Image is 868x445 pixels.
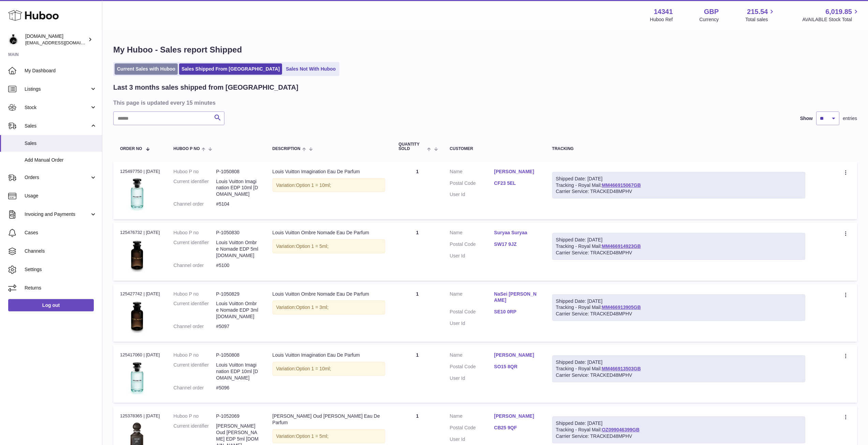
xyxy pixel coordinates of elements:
td: 1 [392,223,443,280]
dt: Current identifier [174,362,216,381]
div: Variation: [273,362,385,376]
span: Invoicing and Payments [25,211,90,218]
a: CB25 9QF [494,425,539,431]
dt: Channel order [174,201,216,207]
dd: P-1052069 [216,413,259,419]
a: SO15 8QR [494,364,539,370]
h1: My Huboo - Sales report Shipped [113,44,857,55]
td: 1 [392,162,443,219]
dt: User Id [450,375,494,382]
dd: Louis Vuitton Imagination EDP 10ml [DOMAIN_NAME] [216,362,259,381]
span: 215.54 [747,7,768,16]
dt: Name [450,229,494,238]
dt: Current identifier [174,178,216,198]
div: Shipped Date: [DATE] [556,420,801,427]
span: Listings [25,86,90,92]
dt: Current identifier [174,300,216,320]
dt: Postal Code [450,180,494,188]
a: 6,019.85 AVAILABLE Stock Total [802,7,860,23]
a: Log out [8,299,94,311]
div: [DOMAIN_NAME] [25,33,87,46]
dt: User Id [450,191,494,198]
dt: Name [450,352,494,360]
span: Returns [25,285,97,291]
a: SW17 9JZ [494,241,539,248]
span: Huboo P no [174,147,200,151]
dt: Huboo P no [174,168,216,175]
dd: Louis Vuitton Ombre Nomade EDP 3ml [DOMAIN_NAME] [216,300,259,320]
dd: #5096 [216,385,259,391]
a: Sales Shipped From [GEOGRAPHIC_DATA] [179,63,282,75]
span: Sales [25,123,90,129]
div: Tracking - Royal Mail: [552,172,805,199]
a: Current Sales with Huboo [115,63,178,75]
td: 1 [392,345,443,403]
span: Sales [25,140,97,147]
strong: GBP [704,7,719,16]
a: MM466914923GB [602,243,641,249]
a: [PERSON_NAME] [494,168,539,175]
label: Show [800,115,813,122]
a: NaSei [PERSON_NAME] [494,291,539,304]
img: LV-imagination-1.jpg [120,177,154,211]
strong: 14341 [654,7,673,16]
div: 125497750 | [DATE] [120,168,160,175]
a: MM466915067GB [602,182,641,188]
a: Sales Not With Huboo [283,63,338,75]
span: Usage [25,193,97,199]
span: Orders [25,174,90,181]
a: CF23 5EL [494,180,539,187]
img: lv-ombre-nomade-1.jpg [120,238,154,272]
h2: Last 3 months sales shipped from [GEOGRAPHIC_DATA] [113,83,298,92]
dd: Louis Vuitton Imagination EDP 10ml [DOMAIN_NAME] [216,178,259,198]
dt: Huboo P no [174,352,216,358]
dt: Postal Code [450,425,494,433]
div: Currency [700,16,719,23]
dd: P-1050808 [216,168,259,175]
div: Shipped Date: [DATE] [556,237,801,243]
div: Carrier Service: TRACKED48MPHV [556,433,801,440]
span: Settings [25,266,97,273]
dt: Huboo P no [174,291,216,297]
img: theperfumesampler@gmail.com [8,34,18,45]
div: Louis Vuitton Ombre Nomade Eau De Parfum [273,291,385,297]
dt: Channel order [174,385,216,391]
div: Variation: [273,300,385,314]
span: Option 1 = 5ml; [296,243,328,249]
span: entries [843,115,857,122]
a: SE10 0RP [494,309,539,315]
dt: Name [450,168,494,177]
div: Tracking [552,147,805,151]
a: MM466913905GB [602,305,641,310]
dt: Channel order [174,262,216,269]
a: MM466913503GB [602,366,641,371]
span: Add Manual Order [25,157,97,163]
div: Variation: [273,178,385,192]
div: Huboo Ref [650,16,673,23]
h3: This page is updated every 15 minutes [113,99,855,106]
dd: #5104 [216,201,259,207]
img: lv-ombre-nomade-1.jpg [120,299,154,333]
div: Louis Vuitton Imagination Eau De Parfum [273,168,385,175]
div: Shipped Date: [DATE] [556,359,801,366]
div: Tracking - Royal Mail: [552,294,805,321]
span: Stock [25,104,90,111]
td: 1 [392,284,443,342]
dd: #5097 [216,323,259,330]
div: Carrier Service: TRACKED48MPHV [556,188,801,195]
dd: Louis Vuitton Ombre Nomade EDP 5ml [DOMAIN_NAME] [216,239,259,259]
dt: User Id [450,320,494,327]
div: Carrier Service: TRACKED48MPHV [556,372,801,379]
dt: Current identifier [174,239,216,259]
a: OZ099046399GB [602,427,639,432]
div: 125417060 | [DATE] [120,352,160,358]
div: Customer [450,147,539,151]
div: Variation: [273,239,385,253]
img: LV-imagination-1.jpg [120,360,154,395]
div: Tracking - Royal Mail: [552,355,805,382]
dt: Postal Code [450,241,494,249]
a: [PERSON_NAME] [494,352,539,358]
dt: Name [450,413,494,421]
div: Tracking - Royal Mail: [552,233,805,260]
div: Carrier Service: TRACKED48MPHV [556,311,801,317]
